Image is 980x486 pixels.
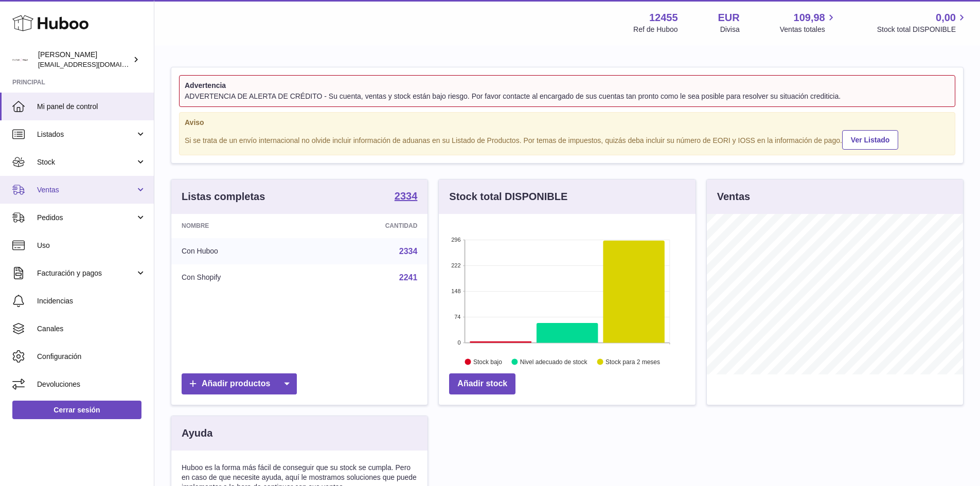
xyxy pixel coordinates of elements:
[605,358,660,366] text: Stock para 2 meses
[185,129,950,150] div: Si se trata de un envío internacional no olvide incluir información de aduanas en su Listado de P...
[182,190,265,204] h3: Listas completas
[399,247,418,256] a: 2334
[182,373,297,394] a: Añadir productos
[842,130,898,150] a: Ver Listado
[185,92,950,101] div: ADVERTENCIA DE ALERTA DE CRÉDITO - Su cuenta, ventas y stock están bajo riesgo. Por favor contact...
[37,380,146,389] span: Devoluciones
[171,264,308,291] td: Con Shopify
[37,268,135,278] span: Facturación y pagos
[936,11,956,25] span: 0,00
[171,238,308,265] td: Con Huboo
[37,352,146,362] span: Configuración
[38,50,131,69] div: [PERSON_NAME]
[38,60,151,68] span: [EMAIL_ADDRESS][DOMAIN_NAME]
[182,426,212,440] h3: Ayuda
[451,289,460,295] text: 148
[395,191,418,203] a: 2334
[633,25,678,34] div: Ref de Huboo
[449,373,515,394] a: Añadir stock
[37,213,135,223] span: Pedidos
[720,25,740,34] div: Divisa
[37,241,146,250] span: Uso
[37,130,135,139] span: Listados
[458,340,461,346] text: 0
[395,191,418,201] strong: 2334
[12,401,141,419] a: Cerrar sesión
[12,52,28,67] img: pedidos@glowrias.com
[520,358,588,366] text: Nivel adecuado de stock
[877,11,968,34] a: 0,00 Stock total DISPONIBLE
[455,314,461,320] text: 74
[717,190,750,204] h3: Ventas
[877,25,968,34] span: Stock total DISPONIBLE
[37,157,135,167] span: Stock
[451,263,460,269] text: 222
[649,11,678,25] strong: 12455
[185,81,950,91] strong: Advertencia
[37,185,135,195] span: Ventas
[399,273,418,282] a: 2241
[780,11,837,34] a: 109,98 Ventas totales
[37,324,146,334] span: Canales
[451,237,460,243] text: 296
[37,296,146,306] span: Incidencias
[185,118,950,128] strong: Aviso
[780,25,837,34] span: Ventas totales
[718,11,740,25] strong: EUR
[449,190,567,204] h3: Stock total DISPONIBLE
[308,214,428,238] th: Cantidad
[171,214,308,238] th: Nombre
[37,102,146,112] span: Mi panel de control
[473,358,502,366] text: Stock bajo
[794,11,825,25] span: 109,98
